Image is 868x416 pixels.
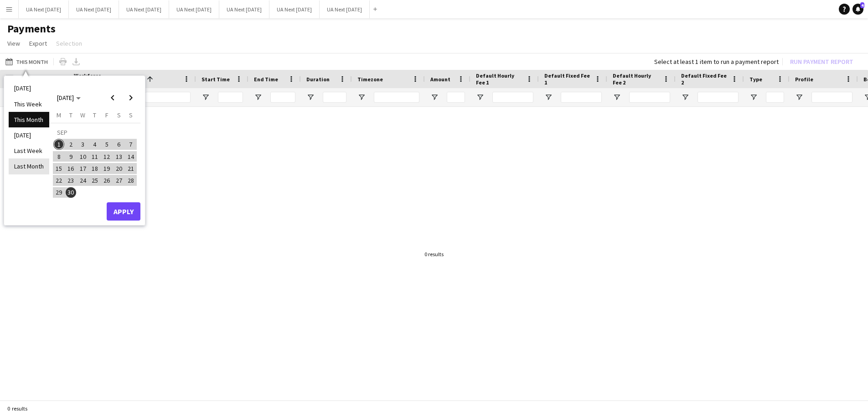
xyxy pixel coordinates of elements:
[101,174,113,186] button: 26-09-2025
[145,92,191,103] input: Name Filter Input
[492,92,533,103] input: Default Hourly Fee 1 Filter Input
[65,138,77,150] button: 02-09-2025
[114,175,124,186] span: 27
[53,150,65,162] button: 08-09-2025
[476,72,522,86] span: Default Hourly Fee 1
[9,127,49,143] li: [DATE]
[77,163,89,174] button: 17-09-2025
[80,111,85,119] span: W
[357,93,366,101] button: Open Filter Menu
[681,72,728,86] span: Default Fixed Fee 2
[9,80,49,96] li: [DATE]
[53,174,65,186] button: 22-09-2025
[53,163,65,174] button: 15-09-2025
[77,175,88,186] span: 24
[19,0,69,18] button: UA Next [DATE]
[201,93,210,101] button: Open Filter Menu
[254,76,278,83] span: End Time
[65,150,77,162] button: 09-09-2025
[53,138,65,150] button: 01-09-2025
[125,138,137,150] button: 07-09-2025
[65,174,77,186] button: 23-09-2025
[270,92,295,103] input: End Time Filter Input
[125,163,137,174] button: 21-09-2025
[125,150,137,162] button: 14-09-2025
[113,174,124,186] button: 27-09-2025
[860,2,864,8] span: 4
[357,76,383,83] span: Timezone
[320,0,370,18] button: UA Next [DATE]
[613,93,621,101] button: Open Filter Menu
[169,0,219,18] button: UA Next [DATE]
[544,93,553,101] button: Open Filter Menu
[476,93,484,101] button: Open Filter Menu
[749,93,758,101] button: Open Filter Menu
[101,150,113,162] button: 12-09-2025
[77,138,89,150] button: 03-09-2025
[53,90,84,106] button: Choose month and year
[125,139,136,150] span: 7
[852,4,863,15] a: 4
[89,151,100,162] span: 11
[77,139,88,150] span: 3
[65,163,77,174] button: 16-09-2025
[57,111,61,119] span: M
[4,56,50,67] button: This Month
[9,112,49,127] li: This Month
[125,175,136,186] span: 28
[7,39,20,47] span: View
[114,139,124,150] span: 6
[795,93,803,101] button: Open Filter Menu
[101,151,112,162] span: 12
[89,163,101,174] button: 18-09-2025
[89,163,100,174] span: 18
[57,94,74,102] span: [DATE]
[447,92,465,103] input: Amount Filter Input
[269,0,320,18] button: UA Next [DATE]
[66,163,77,174] span: 16
[306,93,315,101] button: Open Filter Menu
[69,111,72,119] span: T
[9,143,49,158] li: Last Week
[66,175,77,186] span: 23
[53,186,65,198] button: 29-09-2025
[749,76,762,83] span: Type
[681,93,689,101] button: Open Filter Menu
[766,92,784,103] input: Type Filter Input
[53,163,64,174] span: 15
[219,0,269,18] button: UA Next [DATE]
[218,92,243,103] input: Start Time Filter Input
[53,187,64,198] span: 29
[697,92,739,103] input: Default Fixed Fee 2 Filter Input
[795,76,813,83] span: Profile
[113,150,124,162] button: 13-09-2025
[430,93,439,101] button: Open Filter Menu
[114,151,124,162] span: 13
[561,92,602,103] input: Default Fixed Fee 1 Filter Input
[89,138,101,150] button: 04-09-2025
[65,186,77,198] button: 30-09-2025
[103,89,122,107] button: Previous month
[29,39,47,47] span: Export
[811,92,852,103] input: Profile Filter Input
[77,174,89,186] button: 24-09-2025
[125,163,136,174] span: 21
[69,0,119,18] button: UA Next [DATE]
[5,75,14,83] input: Column with Header Selection
[53,139,64,150] span: 1
[254,93,262,101] button: Open Filter Menu
[89,175,100,186] span: 25
[424,251,444,258] div: 0 results
[105,111,108,119] span: F
[77,150,89,162] button: 10-09-2025
[89,174,101,186] button: 25-09-2025
[117,111,121,119] span: S
[9,158,49,174] li: Last Month
[101,175,112,186] span: 26
[430,76,450,83] span: Amount
[53,151,64,162] span: 8
[66,151,77,162] span: 9
[629,92,670,103] input: Default Hourly Fee 2 Filter Input
[544,72,591,86] span: Default Fixed Fee 1
[53,126,137,138] td: SEP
